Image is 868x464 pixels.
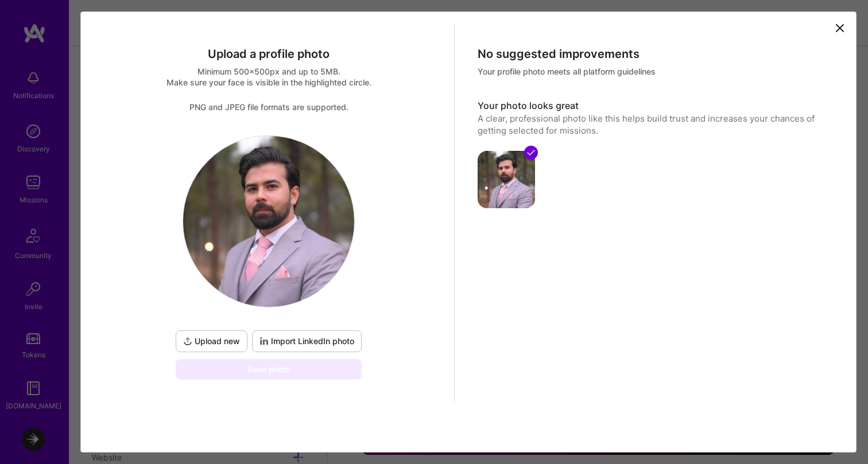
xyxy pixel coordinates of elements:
span: Upload new [183,336,240,347]
h3: Your photo looks great [478,100,831,112]
div: Your profile photo meets all platform guidelines [478,66,831,77]
div: A clear, professional photo like this helps build trust and increases your chances of getting sel... [478,112,831,137]
i: icon UploadDark [183,337,192,346]
i: icon LinkedInDarkV2 [259,337,269,346]
img: logo [183,136,354,307]
div: Upload a profile photo [92,46,445,61]
div: Make sure your face is visible in the highlighted circle. [92,77,445,88]
div: Minimum 500x500px and up to 5MB. [92,66,445,77]
img: avatar [478,151,535,208]
span: Import LinkedIn photo [259,336,354,347]
div: No suggested improvements [478,46,831,61]
div: PNG and JPEG file formats are supported. [92,102,445,112]
button: Upload new [176,330,247,352]
button: Import LinkedIn photo [252,330,362,352]
div: logoUpload newImport LinkedIn photoSave photo [173,135,364,380]
div: To import a profile photo add your LinkedIn URL to your profile. [252,330,362,352]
